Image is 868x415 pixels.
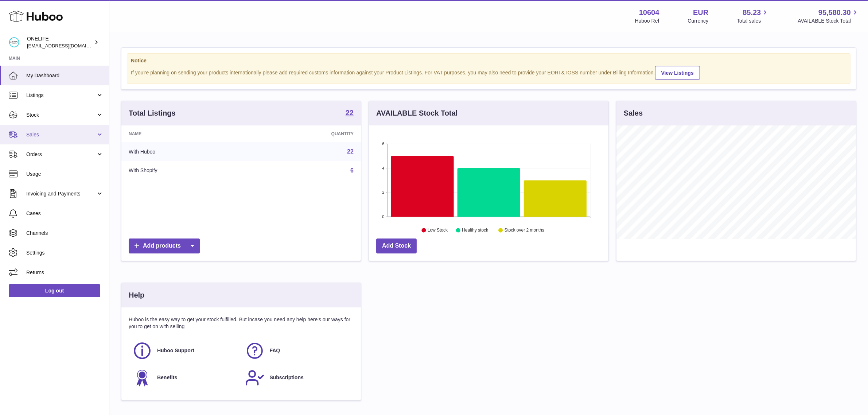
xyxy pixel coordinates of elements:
h3: Help [129,290,144,300]
span: Sales [26,131,96,138]
h3: Sales [624,108,643,118]
span: Cases [26,210,104,217]
strong: EUR [693,8,708,18]
text: Low Stock [428,228,448,233]
text: Healthy stock [462,228,489,233]
span: Usage [26,171,104,178]
a: 22 [347,148,354,155]
td: With Shopify [121,161,250,180]
text: 6 [382,141,384,146]
strong: 10604 [639,8,659,18]
a: Add Stock [376,238,417,253]
a: View Listings [655,66,700,80]
text: 2 [382,190,384,195]
div: If you're planning on sending your products internationally please add required customs informati... [131,65,846,80]
a: 22 [346,109,354,118]
p: Huboo is the easy way to get your stock fulfilled. But incase you need any help here's our ways f... [129,316,354,330]
div: Currency [688,18,709,24]
span: 95,580.30 [818,8,851,18]
h3: Total Listings [129,108,176,118]
a: FAQ [245,341,350,361]
td: With Huboo [121,142,250,161]
span: My Dashboard [26,72,104,79]
div: Huboo Ref [635,18,659,24]
a: Add products [129,238,200,253]
text: Stock over 2 months [505,228,544,233]
span: Subscriptions [270,374,304,381]
span: Benefits [157,374,177,381]
a: 85.23 Total sales [737,8,769,24]
strong: Notice [131,57,846,64]
div: ONELIFE [27,35,93,49]
span: Channels [26,230,104,237]
text: 4 [382,166,384,170]
span: Listings [26,92,96,99]
span: FAQ [270,347,280,354]
th: Name [121,125,250,142]
a: Benefits [132,368,238,388]
span: Returns [26,269,104,276]
img: internalAdmin-10604@internal.huboo.com [9,37,20,48]
strong: 22 [346,109,354,116]
th: Quantity [250,125,361,142]
a: 95,580.30 AVAILABLE Stock Total [798,8,859,24]
span: Stock [26,112,96,119]
a: 6 [350,167,354,174]
text: 0 [382,214,384,219]
a: Huboo Support [132,341,238,361]
span: 85.23 [743,8,761,18]
a: Subscriptions [245,368,350,388]
span: Total sales [737,18,769,24]
span: Huboo Support [157,347,194,354]
a: Log out [9,284,100,297]
span: AVAILABLE Stock Total [798,18,859,24]
span: Orders [26,151,96,158]
span: Settings [26,249,104,256]
span: [EMAIL_ADDRESS][DOMAIN_NAME] [27,43,107,49]
span: Invoicing and Payments [26,190,96,197]
h3: AVAILABLE Stock Total [376,108,458,118]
